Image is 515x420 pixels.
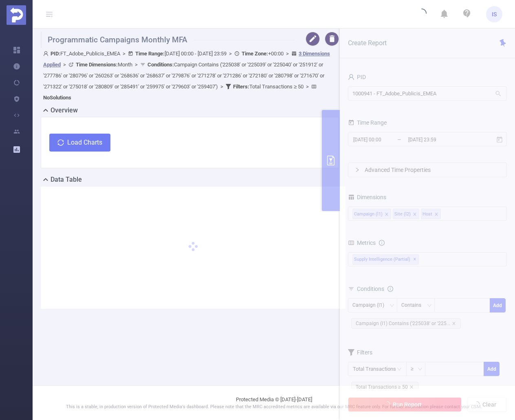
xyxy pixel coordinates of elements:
span: > [61,62,68,68]
img: Protected Media [7,5,26,25]
span: > [284,51,291,57]
span: > [304,84,311,90]
b: Filters : [233,84,249,90]
span: FT_Adobe_Publicis_EMEA [DATE] 00:00 - [DATE] 23:59 +00:00 [43,51,330,101]
h1: Programmatic Campaigns Monthly MFA [41,32,294,48]
b: No Solutions [43,95,71,101]
span: IS [492,6,497,22]
b: Conditions : [147,62,174,68]
button: icon: syncLoad Charts [49,134,110,152]
span: Campaign Contains ('225038' or '225039' or '225040' or '251912' or '277786' or '280796' or '26026... [43,62,324,90]
span: Month [76,62,132,68]
p: This is a stable, in production version of Protected Media's dashboard. Please note that the MRC ... [53,404,495,411]
b: Time Zone: [242,51,268,57]
footer: Protected Media © [DATE]-[DATE] [33,385,515,420]
i: icon: sync [57,139,64,146]
span: > [218,84,226,90]
span: > [120,51,128,57]
i: icon: loading [417,9,427,20]
b: Time Range: [135,51,165,57]
b: PID: [51,51,60,57]
i: icon: user [43,51,51,56]
h2: Overview [51,106,78,115]
span: > [227,51,234,57]
b: Time Dimensions : [76,62,118,68]
span: > [132,62,140,68]
span: Total Transactions ≥ 50 [233,84,304,90]
h2: Data Table [51,175,82,185]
